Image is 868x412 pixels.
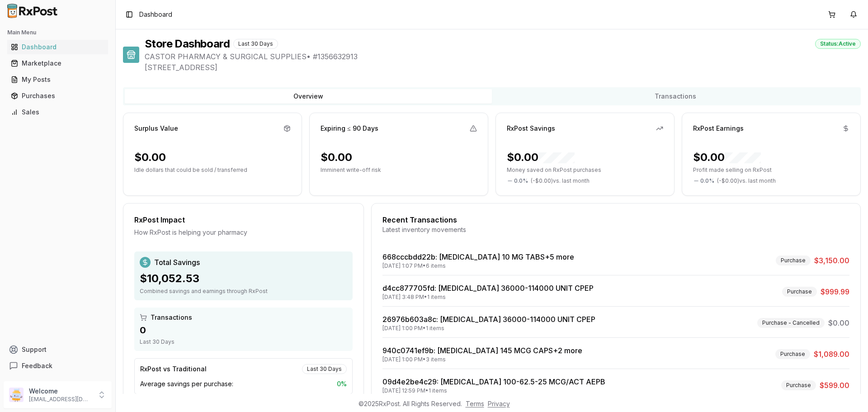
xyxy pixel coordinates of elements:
span: Transactions [151,313,192,322]
div: Surplus Value [134,124,178,133]
div: Last 30 Days [302,364,347,374]
img: RxPost Logo [4,4,61,18]
div: [DATE] 1:07 PM • 6 items [382,262,574,270]
a: 940c0741ef9b: [MEDICAL_DATA] 145 MCG CAPS+2 more [382,346,582,355]
div: RxPost Impact [134,214,353,225]
nav: breadcrumb [139,10,172,19]
p: Profit made selling on RxPost [693,166,849,174]
div: 0 [140,324,347,336]
div: RxPost vs Traditional [140,365,207,374]
div: How RxPost is helping your pharmacy [134,228,353,237]
a: My Posts [7,71,108,88]
div: Marketplace [11,59,104,68]
div: Purchase [782,287,817,297]
div: Purchase [775,349,810,359]
div: $10,052.53 [140,271,347,286]
p: Welcome [29,387,92,396]
button: Overview [125,89,492,104]
button: Dashboard [4,40,112,54]
div: $0.00 [693,150,761,165]
div: $0.00 [507,150,575,165]
span: $1,089.00 [814,349,849,360]
button: Support [4,341,112,358]
button: Feedback [4,358,112,374]
div: Purchase [776,256,811,265]
a: Sales [7,104,108,120]
span: Average savings per purchase: [140,379,233,388]
a: d4cc877705fd: [MEDICAL_DATA] 36000-114000 UNIT CPEP [382,284,594,293]
div: Status: Active [815,39,861,49]
span: $999.99 [821,286,849,297]
img: User avatar [9,388,24,402]
div: [DATE] 12:59 PM • 1 items [382,387,605,394]
button: Transactions [492,89,859,104]
span: [STREET_ADDRESS] [145,62,861,73]
span: 0 % [337,379,347,388]
div: [DATE] 3:48 PM • 1 items [382,294,594,301]
a: Privacy [488,400,510,407]
p: Idle dollars that could be sold / transferred [134,166,291,174]
div: $0.00 [321,150,352,165]
div: [DATE] 1:00 PM • 3 items [382,356,582,363]
span: CASTOR PHARMACY & SURGICAL SUPPLIES • # 1356632913 [145,51,861,62]
a: 09d4e2be4c29: [MEDICAL_DATA] 100-62.5-25 MCG/ACT AEPB [382,377,605,386]
button: Marketplace [4,56,112,71]
span: 0.0 % [700,177,714,185]
a: Dashboard [7,39,108,55]
div: $0.00 [134,150,166,165]
span: Total Savings [154,257,200,268]
div: Dashboard [11,43,104,52]
span: $3,150.00 [814,255,849,266]
div: Latest inventory movements [382,225,849,234]
div: Purchase - Cancelled [757,318,825,328]
span: ( - $0.00 ) vs. last month [531,177,590,185]
span: Feedback [22,361,52,370]
div: [DATE] 1:00 PM • 1 items [382,325,595,332]
span: ( - $0.00 ) vs. last month [717,177,776,185]
span: $0.00 [828,317,849,328]
button: Sales [4,105,112,119]
a: Marketplace [7,55,108,71]
div: Expiring ≤ 90 Days [321,124,378,133]
a: 26976b603a8c: [MEDICAL_DATA] 36000-114000 UNIT CPEP [382,315,595,324]
span: 0.0 % [514,177,528,185]
span: Dashboard [139,10,172,19]
div: Last 30 Days [140,338,347,346]
p: Money saved on RxPost purchases [507,166,663,174]
button: Purchases [4,89,112,103]
div: Sales [11,108,104,117]
div: RxPost Earnings [693,124,744,133]
p: Imminent write-off risk [321,166,477,174]
p: [EMAIL_ADDRESS][DOMAIN_NAME] [29,396,92,403]
a: 668cccbdd22b: [MEDICAL_DATA] 10 MG TABS+5 more [382,252,574,261]
div: RxPost Savings [507,124,555,133]
div: Combined savings and earnings through RxPost [140,288,347,295]
a: Terms [466,400,484,407]
div: Recent Transactions [382,214,849,225]
div: Purchases [11,91,104,100]
div: Purchase [781,380,816,390]
div: Last 30 Days [233,39,278,49]
div: My Posts [11,75,104,84]
button: My Posts [4,72,112,87]
span: $599.00 [820,380,849,391]
h2: Main Menu [7,29,108,36]
h1: Store Dashboard [145,37,230,51]
a: Purchases [7,88,108,104]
